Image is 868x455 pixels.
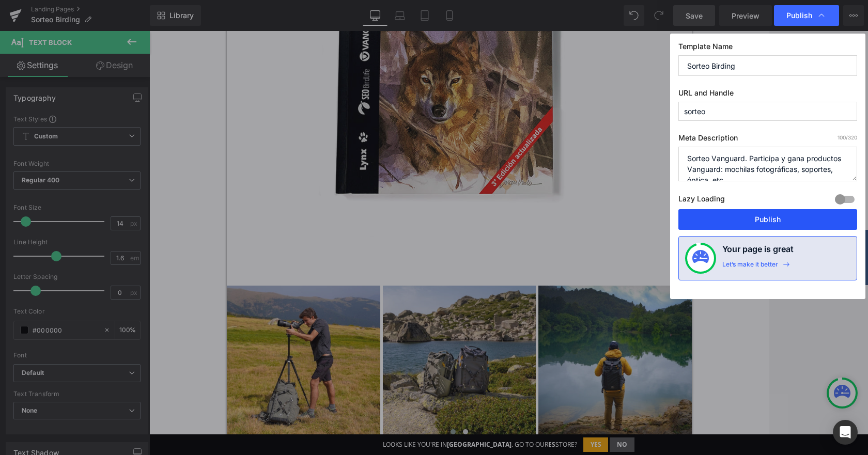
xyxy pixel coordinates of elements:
strong: [GEOGRAPHIC_DATA] [298,409,362,418]
button: No [460,406,485,421]
div: Open Intercom Messenger [833,420,858,445]
label: URL and Handle [678,88,857,102]
div: Reviews [701,217,710,246]
label: Meta Description [678,133,857,147]
span: /320 [838,134,857,140]
label: Lazy Loading [678,192,725,209]
img: onboarding-status.svg [692,250,709,266]
button: Yes [434,406,459,421]
button: Publish [678,209,857,230]
span: Publish [786,11,812,20]
label: Template Name [678,42,857,55]
textarea: Sorteo Vanguard. Participa y gana productos Vanguard: mochilas fotográficas, soportes, óptica, etc. [678,147,857,181]
h4: Your page is great [722,243,794,260]
strong: es [399,409,406,418]
div: Let’s make it better [722,260,778,274]
span: 100 [838,134,846,140]
div: Looks like you're in . Go to our store? [234,409,428,418]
